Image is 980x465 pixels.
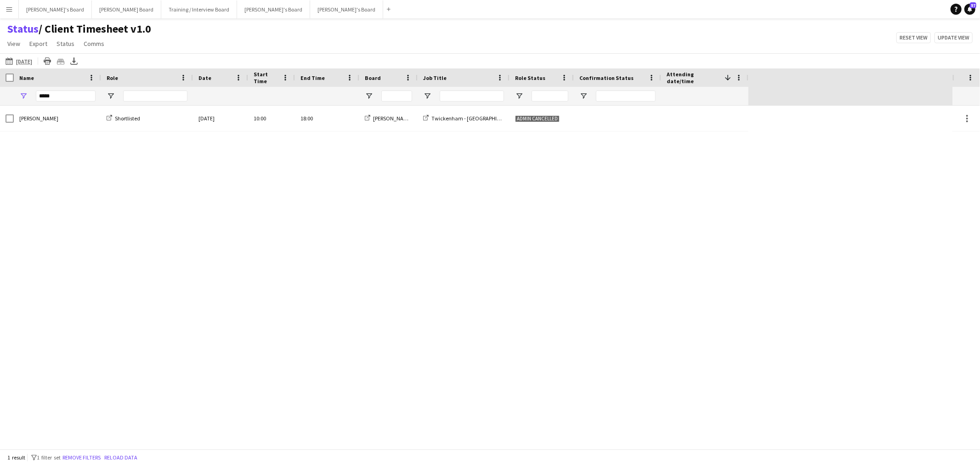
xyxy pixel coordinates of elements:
button: [DATE] [4,56,34,67]
span: Export [29,40,47,48]
button: Open Filter Menu [423,92,431,100]
span: Admin cancelled [515,115,560,122]
div: 18:00 [295,106,359,131]
button: Open Filter Menu [515,92,523,100]
button: [PERSON_NAME] Board [92,0,161,18]
span: View [7,40,20,48]
input: Job Title Filter Input [440,91,504,102]
span: Confirmation Status [579,74,634,81]
app-action-btn: Print [42,56,53,67]
button: [PERSON_NAME]'s Board [19,0,92,18]
span: Job Title [423,74,447,81]
span: Shortlisted [115,115,140,122]
input: Role Filter Input [123,91,187,102]
span: Status [57,40,74,48]
button: Open Filter Menu [579,92,588,100]
span: Start Time [254,71,278,85]
input: Name Filter Input [36,91,96,102]
span: Role Status [515,74,545,81]
button: Reset view [896,32,931,43]
button: [PERSON_NAME]'s Board [310,0,383,18]
div: 10:00 [248,106,295,131]
span: Date [198,74,211,81]
span: Comms [84,40,104,48]
input: Board Filter Input [381,91,412,102]
span: Twickenham - [GEOGRAPHIC_DATA] [431,115,517,122]
a: View [4,38,24,50]
app-action-btn: Export XLSX [68,56,79,67]
span: Client Timesheet v1.0 [39,22,151,36]
span: Name [19,74,34,81]
a: Shortlisted [107,115,140,122]
a: [PERSON_NAME]'s Board [365,115,431,122]
button: Remove filters [61,453,102,463]
span: End Time [300,74,325,81]
a: Status [53,38,78,50]
button: Update view [935,32,973,43]
a: 57 [964,4,975,15]
button: Reload data [102,453,139,463]
div: [DATE] [193,106,248,131]
a: Comms [80,38,108,50]
span: Attending date/time [667,71,721,85]
span: [PERSON_NAME]'s Board [373,115,431,122]
span: 57 [970,2,976,8]
button: Open Filter Menu [365,92,373,100]
button: [PERSON_NAME]'s Board [237,0,310,18]
button: Training / Interview Board [161,0,237,18]
span: Role [107,74,118,81]
a: Twickenham - [GEOGRAPHIC_DATA] [423,115,517,122]
tcxspan: Call 19-09-2025 via 3CX [16,58,32,65]
button: Open Filter Menu [19,92,28,100]
span: [PERSON_NAME] [19,115,58,122]
span: Board [365,74,381,81]
button: Open Filter Menu [107,92,115,100]
a: Status [7,22,39,36]
app-action-btn: Crew files as ZIP [55,56,66,67]
span: 1 filter set [37,454,61,461]
a: Export [26,38,51,50]
input: Role Status Filter Input [532,91,568,102]
input: Confirmation Status Filter Input [596,91,656,102]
